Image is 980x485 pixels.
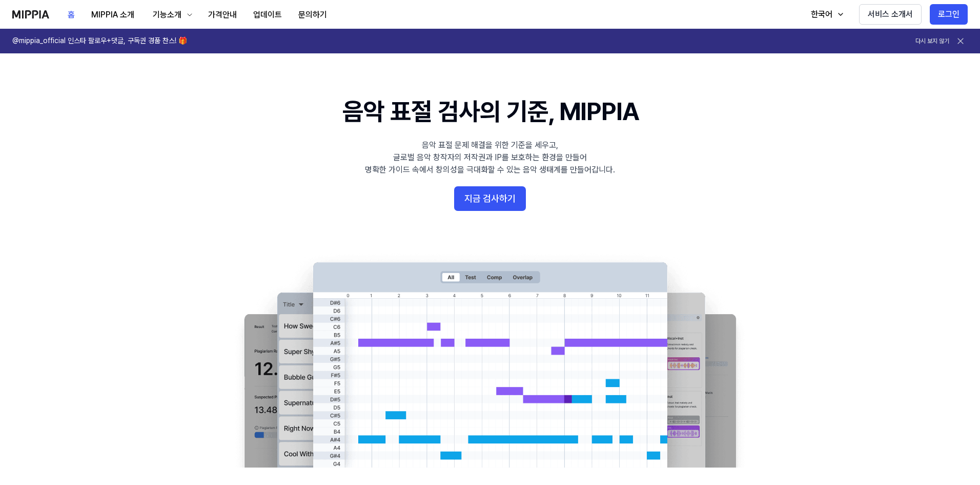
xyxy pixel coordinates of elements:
[223,252,757,468] img: main Image
[809,8,834,21] div: 한국어
[59,5,83,25] button: 홈
[454,186,526,211] button: 지금 검사하기
[801,4,851,25] button: 한국어
[365,139,615,176] div: 음악 표절 문제 해결을 위한 기준을 세우고, 글로벌 음악 창작자의 저작권과 IP를 보호하는 환경을 만들어 명확한 가이드 속에서 창의성을 극대화할 수 있는 음악 생태계를 만들어...
[12,36,187,46] h1: @mippia_official 인스타 팔로우+댓글, 구독권 경품 찬스! 🎁
[83,5,142,25] button: MIPPIA 소개
[12,10,49,18] img: logo
[142,5,200,25] button: 기능소개
[290,5,335,25] button: 문의하기
[915,37,949,46] button: 다시 보지 않기
[930,4,968,25] button: 로그인
[245,1,290,29] a: 업데이트
[59,1,83,29] a: 홈
[859,4,922,25] button: 서비스 소개서
[151,9,183,21] div: 기능소개
[342,94,638,129] h1: 음악 표절 검사의 기준, MIPPIA
[200,5,245,25] button: 가격안내
[245,5,290,25] button: 업데이트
